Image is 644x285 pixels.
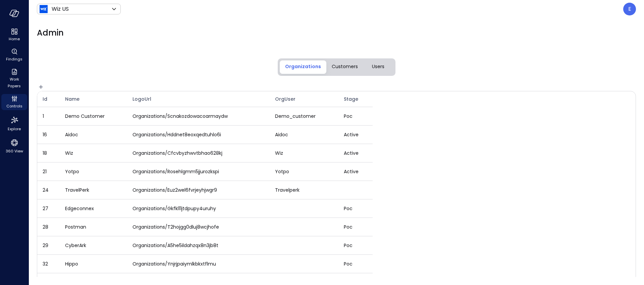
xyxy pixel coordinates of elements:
span: organizations/gkfkl11jtdpupy4uruhy [132,205,216,212]
span: 24 [43,187,49,193]
span: CyberArk [65,242,86,249]
span: 360 View [6,148,23,154]
span: Home [9,36,20,42]
span: Admin [37,28,64,38]
span: active [344,168,359,175]
span: Organizations [285,63,321,70]
span: demo_customer [275,113,316,120]
span: 21 [43,168,47,175]
span: organizations/scnakozdowacoarmaydw [132,113,228,120]
span: organizations/a5he5ildahzqx8n3jb8t [132,242,218,249]
span: Aidoc [65,131,78,138]
span: 18 [43,150,47,156]
span: wiz [275,150,283,156]
span: 29 [43,242,48,249]
span: poc [344,205,353,212]
span: active [344,131,359,138]
span: Edgeconnex [65,205,94,212]
button: expand row [37,83,45,91]
span: yotpo [275,168,289,175]
span: organizations/hddnet8eoxqedtuhlo6i [132,131,221,138]
span: Customers [332,63,358,70]
span: Users [372,63,384,70]
span: 32 [43,260,48,267]
p: Wiz US [52,5,69,13]
span: Id [43,95,47,103]
span: Hippo [65,260,78,267]
span: active [344,150,359,156]
span: travelperk [275,187,300,193]
p: E [628,5,631,13]
span: organizations/ynjrjpaiymlkbkxtflmu [132,260,216,267]
span: organizations/rosehlgmm5jjurozkspi [132,168,219,175]
span: aidoc [275,131,288,138]
span: LogoUrl [132,95,151,103]
img: Icon [40,5,48,13]
span: TravelPerk [65,187,89,193]
span: 27 [43,205,48,212]
span: 1 [43,113,44,120]
div: Work Papers [1,67,27,90]
span: OrgUser [275,95,296,103]
span: Work Papers [4,76,24,89]
span: 28 [43,224,48,230]
div: Explore [1,114,27,133]
span: Explore [8,126,21,132]
span: Yotpo [65,168,79,175]
span: 16 [43,131,47,138]
div: Home [1,27,27,43]
span: Stage [344,95,358,103]
span: Demo Customer [65,113,105,120]
span: poc [344,242,353,249]
div: Eleanor Yehudai [623,3,636,15]
span: poc [344,260,353,267]
span: Name [65,95,79,103]
span: organizations/cfcvbyzhwvtbhao628kj [132,150,222,156]
div: 360 View [1,137,27,155]
span: organizations/euz2wel6fvrjeyhjwgr9 [132,187,217,193]
span: Wiz [65,150,73,156]
span: Findings [6,56,22,62]
span: poc [344,224,353,230]
span: Postman [65,224,86,230]
div: Controls [1,94,27,110]
span: Controls [6,103,22,109]
span: poc [344,113,353,120]
span: organizations/t2hojgg0dluj8wcjhofe [132,224,219,230]
div: Findings [1,47,27,63]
